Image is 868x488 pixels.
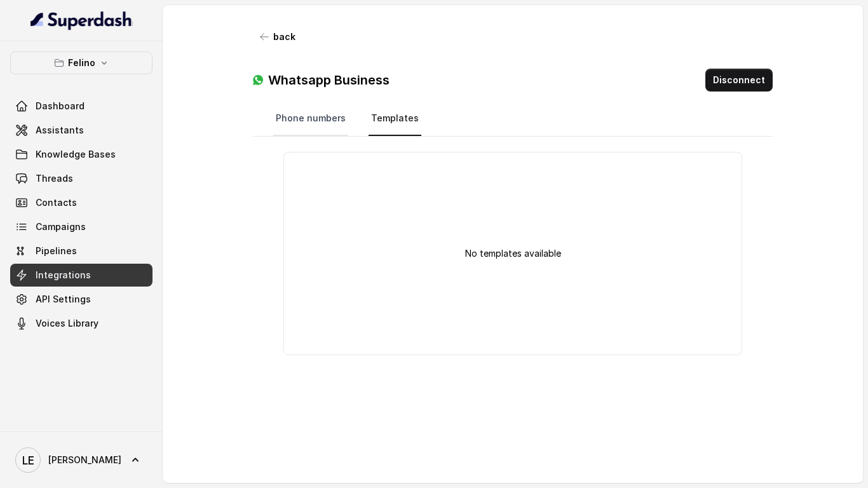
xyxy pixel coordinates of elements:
[268,71,390,89] h3: Whatsapp Business
[273,102,752,136] nav: Tabs
[10,191,153,214] a: Contacts
[68,55,95,71] p: Felino
[10,119,153,142] a: Assistants
[36,269,91,281] span: Integrations
[273,102,348,136] a: Phone numbers
[10,288,153,311] a: API Settings
[10,95,153,118] a: Dashboard
[36,148,116,161] span: Knowledge Bases
[31,10,133,30] img: light.svg
[10,51,153,74] button: Felino
[10,143,153,166] a: Knowledge Bases
[253,25,303,48] button: back
[48,454,121,466] span: [PERSON_NAME]
[36,293,91,306] span: API Settings
[36,100,85,112] span: Dashboard
[36,245,77,257] span: Pipelines
[36,196,77,209] span: Contacts
[36,317,98,330] span: Voices Library
[10,442,153,478] a: [PERSON_NAME]
[10,167,153,190] a: Threads
[10,312,153,335] a: Voices Library
[36,124,84,137] span: Assistants
[10,264,153,287] a: Integrations
[705,69,773,91] button: Disconnect
[465,247,561,260] p: No templates available
[10,215,153,238] a: Campaigns
[369,102,421,136] a: Templates
[36,220,86,233] span: Campaigns
[36,172,73,185] span: Threads
[10,240,153,262] a: Pipelines
[22,454,34,467] text: LE
[253,75,263,85] img: whatsapp.f50b2aaae0bd8934e9105e63dc750668.svg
